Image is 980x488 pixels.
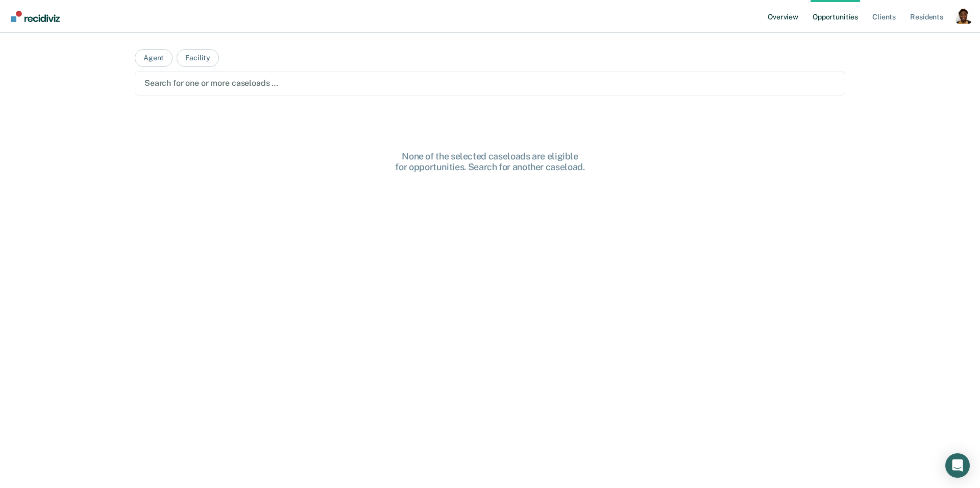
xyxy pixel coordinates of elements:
[177,49,219,67] button: Facility
[945,453,970,478] div: Open Intercom Messenger
[327,151,653,173] div: None of the selected caseloads are eligible for opportunities. Search for another caseload.
[955,8,972,24] button: Profile dropdown button
[11,11,60,22] img: Recidiviz
[135,49,173,67] button: Agent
